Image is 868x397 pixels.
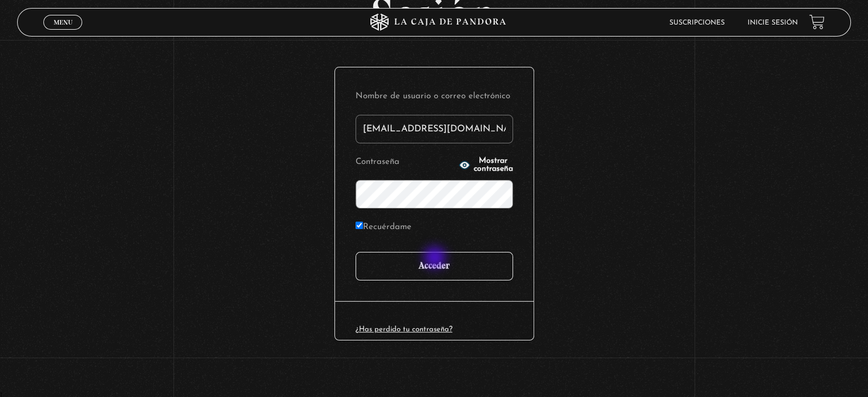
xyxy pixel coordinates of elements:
a: ¿Has perdido tu contraseña? [356,326,453,333]
span: Menu [54,19,72,26]
input: Acceder [356,252,513,280]
span: Cerrar [50,29,76,37]
a: Suscripciones [669,19,725,26]
label: Contraseña [356,154,455,171]
label: Recuérdame [356,219,411,236]
input: Recuérdame [356,222,363,229]
span: Mostrar contraseña [474,157,513,173]
a: View your shopping cart [809,14,825,30]
a: Inicie sesión [748,19,798,26]
button: Mostrar contraseña [459,157,513,173]
label: Nombre de usuario o correo electrónico [356,88,513,106]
